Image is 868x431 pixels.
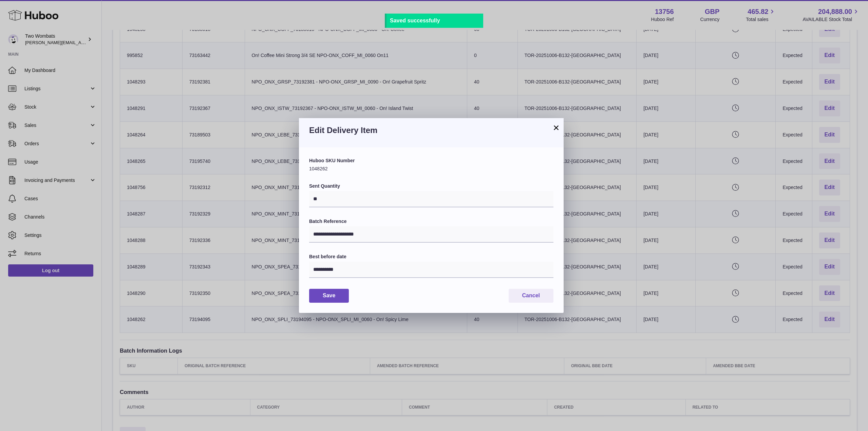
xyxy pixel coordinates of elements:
button: Save [309,289,349,303]
button: × [552,124,560,132]
div: 1048262 [309,157,553,172]
label: Sent Quantity [309,183,553,189]
label: Huboo SKU Number [309,157,553,164]
label: Best before date [309,254,553,260]
div: Saved successfully [390,17,480,24]
label: Batch Reference [309,218,553,225]
h3: Edit Delivery Item [309,125,553,136]
button: Cancel [509,289,553,303]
